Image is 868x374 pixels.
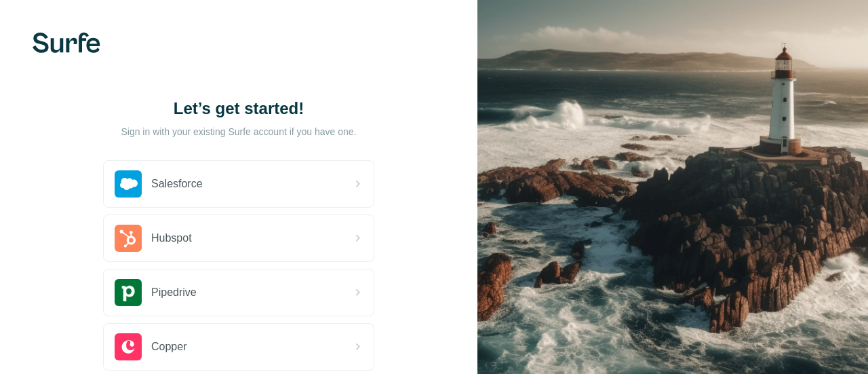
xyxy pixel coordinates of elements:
[115,333,142,360] img: copper's logo
[151,176,203,192] span: Salesforce
[33,33,100,53] img: Surfe's logo
[115,170,142,198] img: salesforce's logo
[121,125,356,138] p: Sign in with your existing Surfe account if you have one.
[151,230,192,246] span: Hubspot
[151,339,186,355] span: Copper
[151,284,197,301] span: Pipedrive
[103,98,374,119] h1: Let’s get started!
[115,279,142,306] img: pipedrive's logo
[115,225,142,252] img: hubspot's logo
